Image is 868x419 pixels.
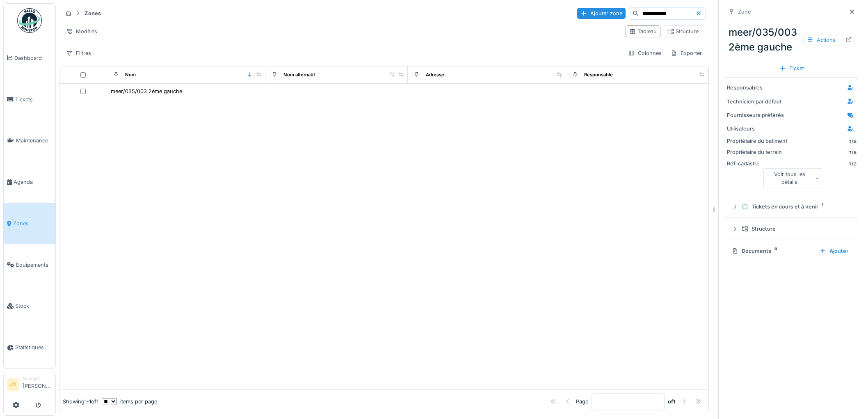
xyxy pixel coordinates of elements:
div: meer/035/003 2ème gauche [725,22,858,58]
div: items per page [102,398,157,405]
summary: Tickets en cours et à venir1 [729,199,855,214]
img: Badge_color-CXgf-gQk.svg [17,8,42,33]
div: Utilisateurs [727,125,788,133]
div: Responsable [584,71,613,78]
div: Nom alternatif [283,71,315,78]
div: Ajouter zone [577,8,626,19]
a: Statistiques [4,327,55,368]
span: Dashboard [14,54,52,62]
div: meer/035/003 2ème gauche [111,87,182,95]
div: Filtres [62,47,95,59]
strong: of 1 [668,398,676,405]
div: Propriétaire du batiment [727,137,788,145]
span: Statistiques [15,343,52,351]
strong: Zones [81,9,104,17]
a: Stock [4,286,55,327]
span: Agenda [14,178,52,186]
a: Maintenance [4,120,55,162]
div: n/a [792,160,857,167]
a: Agenda [4,161,55,203]
li: [PERSON_NAME] [23,375,52,393]
div: Tickets en cours et à venir [742,203,848,211]
div: Colonnes [624,47,665,59]
a: Tickets [4,79,55,120]
span: Stock [15,302,52,310]
div: Responsables [727,84,788,92]
div: Propriétaire du terrain [727,148,788,156]
div: Réf. cadastre [727,160,788,167]
div: Nom [125,71,136,78]
div: Ticket [776,63,807,74]
div: Zone [738,8,751,16]
span: Maintenance [16,137,52,144]
div: Technicien par défaut [727,98,788,105]
div: Showing 1 - 1 of 1 [63,398,98,405]
summary: Documents0Ajouter [729,243,855,259]
div: Modèles [62,25,101,37]
div: Adresse [426,71,444,78]
li: JV [7,378,19,391]
a: Zones [4,203,55,244]
a: Dashboard [4,37,55,79]
span: Équipements [16,261,52,269]
div: n/a [792,148,857,156]
span: Zones [13,220,52,227]
div: Fournisseurs préférés [727,111,788,119]
div: Exporter [667,47,706,59]
div: n/a [848,137,857,145]
div: Tableau [629,27,657,35]
summary: Structure [729,221,855,236]
div: Ajouter [816,245,852,256]
div: Structure [667,27,699,35]
span: Tickets [15,96,52,103]
div: Page [576,398,588,405]
div: Structure [742,225,848,233]
div: Actions [803,34,839,46]
div: Voir tous les détails [763,168,823,188]
div: Manager [23,375,52,382]
a: JV Manager[PERSON_NAME] [7,375,52,395]
a: Équipements [4,244,55,286]
div: Documents [732,247,813,255]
